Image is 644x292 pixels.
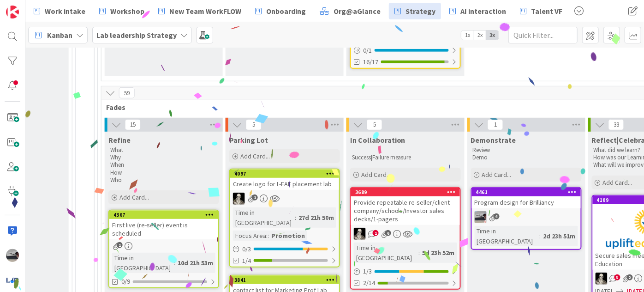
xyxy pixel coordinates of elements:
[121,277,130,286] span: 0/9
[472,188,581,208] div: 4461Program design for Brilliancy
[119,193,149,201] span: Add Card...
[234,170,339,177] div: 4097
[473,146,580,154] p: Review
[354,228,366,240] img: WS
[246,119,262,130] span: 5
[472,188,581,196] div: 4461
[119,87,135,98] span: 59
[109,219,218,239] div: First live (re-seller) event is scheduled
[269,231,307,241] div: Promotion
[627,274,633,280] span: 2
[233,231,268,241] div: Focus Area:
[230,178,339,190] div: Create logo for L-EAF placement lab
[112,253,174,273] div: Time in [GEOGRAPHIC_DATA]
[351,228,460,240] div: WS
[488,119,503,130] span: 1
[352,154,459,161] p: Success|Failure measure
[242,256,251,266] span: 1/4
[6,6,19,18] img: Visit kanbanzone.com
[351,266,460,277] div: 1/3
[461,30,474,40] span: 1x
[540,231,541,241] span: :
[363,278,375,288] span: 2/14
[351,196,460,225] div: Provide repeatable re-seller/client company/schools/Investor sales decks/1-pagers
[230,276,339,284] div: 3841
[531,6,562,17] span: Talent VF
[363,57,378,67] span: 16/17
[334,6,381,17] span: Org@aGlance
[110,176,217,184] p: Who
[230,193,339,205] div: WS
[351,188,460,196] div: 3689
[354,243,419,263] div: Time in [GEOGRAPHIC_DATA]
[28,3,91,19] a: Work intake
[373,230,379,236] span: 1
[486,30,499,40] span: 3x
[385,230,391,236] span: 6
[250,3,311,19] a: Onboarding
[508,27,578,43] input: Quick Filter...
[608,119,624,130] span: 33
[363,46,372,55] span: 0 / 1
[113,212,218,218] div: 4367
[233,207,295,228] div: Time in [GEOGRAPHIC_DATA]
[460,6,506,17] span: AI interaction
[472,196,581,208] div: Program design for Brilliancy
[94,3,150,19] a: Workshop
[268,231,269,241] span: :
[252,195,258,201] span: 1
[420,248,457,258] div: 5d 23h 52m
[109,211,218,219] div: 4367
[473,154,580,161] p: Demo
[419,248,420,258] span: :
[266,6,306,17] span: Onboarding
[363,267,372,276] span: 1 / 3
[174,258,175,268] span: :
[230,170,339,178] div: 4097
[153,3,247,19] a: New Team WorkFLOW
[476,189,581,195] div: 4461
[471,187,582,250] a: 4461Program design for BrilliancyjBTime in [GEOGRAPHIC_DATA]:2d 23h 51m
[110,169,217,176] p: How
[230,243,339,255] div: 0/3
[229,169,340,268] a: 4097Create logo for L-EAF placement labWSTime in [GEOGRAPHIC_DATA]:27d 21h 50mFocus Area::Promoti...
[47,30,72,41] span: Kanban
[474,30,486,40] span: 2x
[296,213,336,223] div: 27d 21h 50m
[229,135,268,145] span: Parking Lot
[603,178,632,187] span: Add Card...
[482,170,512,179] span: Add Card...
[108,210,219,288] a: 4367First live (re-seller) event is scheduledTime in [GEOGRAPHIC_DATA]:10d 21h 53m0/9
[234,277,339,283] div: 3841
[6,249,19,262] img: jB
[175,258,215,268] div: 10d 21h 53m
[351,45,460,56] div: 0/1
[541,231,578,241] div: 2d 23h 51m
[108,135,131,145] span: Refine
[350,135,405,145] span: In Collaboration
[614,274,620,280] span: 3
[109,211,218,239] div: 4367First live (re-seller) event is scheduled
[6,274,19,286] img: avatar
[125,119,141,130] span: 15
[475,211,487,223] img: jB
[242,244,251,254] span: 0 / 3
[472,211,581,223] div: jB
[110,146,217,154] p: What
[110,6,144,17] span: Workshop
[351,188,460,225] div: 3689Provide repeatable re-seller/client company/schools/Investor sales decks/1-pagers
[45,6,85,17] span: Work intake
[314,3,386,19] a: Org@aGlance
[361,170,391,179] span: Add Card...
[96,30,177,40] b: Lab leadership Strategy
[233,193,245,205] img: WS
[230,170,339,190] div: 4097Create logo for L-EAF placement lab
[350,187,461,290] a: 3689Provide repeatable re-seller/client company/schools/Investor sales decks/1-pagersWSTime in [G...
[110,161,217,169] p: When
[355,189,460,195] div: 3689
[117,242,123,248] span: 1
[475,226,540,246] div: Time in [GEOGRAPHIC_DATA]
[444,3,512,19] a: AI interaction
[514,3,568,19] a: Talent VF
[110,154,217,161] p: Why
